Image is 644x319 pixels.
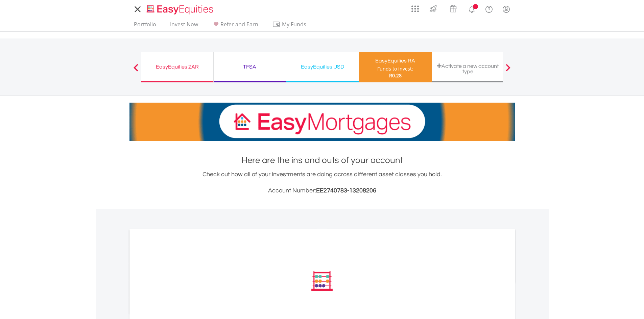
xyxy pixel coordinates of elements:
a: Refer and Earn [209,21,261,31]
span: R0.28 [389,72,402,79]
a: Portfolio [131,21,159,31]
a: AppsGrid [407,2,423,12]
a: FAQ's and Support [480,2,498,15]
img: vouchers-v2.svg [448,3,459,14]
span: Refer and Earn [220,21,258,28]
div: Funds to invest: [377,65,413,72]
a: Vouchers [443,2,463,14]
span: EE2740783-13208206 [316,187,376,194]
span: My Funds [272,20,316,29]
img: EasyMortage Promotion Banner [129,103,515,141]
h1: Here are the ins and outs of your account [129,154,515,166]
a: Home page [144,2,216,15]
img: thrive-v2.svg [428,3,439,14]
img: EasyEquities_Logo.png [145,4,216,15]
div: Activate a new account type [436,63,500,74]
div: TFSA [218,62,282,72]
div: EasyEquities USD [290,62,355,72]
a: Invest Now [167,21,201,31]
div: EasyEquities RA [363,56,428,65]
h3: Account Number: [129,186,515,195]
img: grid-menu-icon.svg [411,5,419,12]
div: Check out how all of your investments are doing across different asset classes you hold. [129,170,515,195]
div: EasyEquities ZAR [145,62,209,72]
a: My Profile [498,2,515,17]
a: Notifications [463,2,480,15]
